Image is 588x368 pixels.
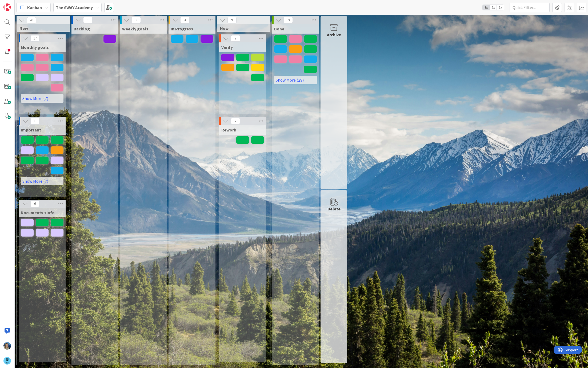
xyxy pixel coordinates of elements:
[19,26,63,31] span: New
[274,26,284,31] span: Done
[21,210,55,215] span: Documents +Info
[497,5,504,10] span: 3x
[27,4,42,11] span: Kanban
[30,35,39,42] span: 17
[83,17,92,23] span: 1
[11,1,24,7] span: Support
[21,45,49,50] span: Monthly goals
[30,118,39,124] span: 17
[132,17,141,23] span: 0
[30,201,39,207] span: 6
[274,76,317,84] a: Show More (29)
[122,26,148,31] span: Weekly goals
[327,31,341,38] div: Archive
[56,5,93,10] b: The SWAY Academy
[221,45,233,50] span: Verify
[3,342,11,350] img: MA
[284,17,293,23] span: 39
[220,26,263,31] span: New
[231,118,240,124] span: 2
[21,177,63,185] a: Show More (7)
[171,26,193,31] span: In Progress
[3,3,11,11] img: Visit kanbanzone.com
[327,206,341,212] div: Delete
[180,17,189,23] span: 3
[74,26,90,31] span: Backlog
[21,127,41,133] span: Important
[221,127,236,133] span: Rework
[27,17,36,23] span: 40
[490,5,497,10] span: 2x
[510,3,550,12] input: Quick Filter...
[482,5,490,10] span: 1x
[21,94,63,103] a: Show More (7)
[227,17,237,23] span: 9
[231,35,240,42] span: 7
[3,357,11,365] img: avatar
